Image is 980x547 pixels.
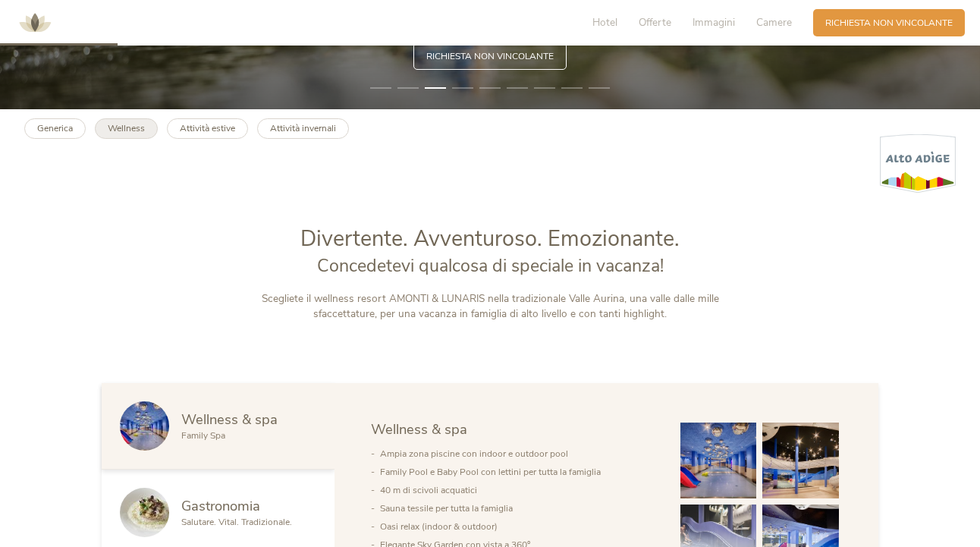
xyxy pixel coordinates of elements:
[317,254,664,278] span: Concedetevi qualcosa di speciale in vacanza!
[693,15,735,30] span: Immagini
[371,420,467,439] span: Wellness & spa
[237,291,743,322] p: Scegliete il wellness resort AMONTI & LUNARIS nella tradizionale Valle Aurina, una valle dalle mi...
[37,122,73,134] b: Generica
[257,118,349,139] a: Attività invernali
[300,224,680,253] span: Divertente. Avventuroso. Emozionante.
[181,496,260,515] span: Gastronomia
[95,118,158,139] a: Wellness
[180,122,235,134] b: Attività estive
[426,50,554,63] span: Richiesta non vincolante
[592,15,617,30] span: Hotel
[756,15,792,30] span: Camere
[270,122,336,134] b: Attività invernali
[24,118,86,139] a: Generica
[880,134,956,193] img: Alto Adige
[108,122,145,134] b: Wellness
[380,445,656,463] li: Ampia zona piscine con indoor e outdoor pool
[380,481,656,499] li: 40 m di scivoli acquatici
[167,118,248,139] a: Attività estive
[181,516,292,528] span: Salutare. Vital. Tradizionale.
[825,17,953,30] span: Richiesta non vincolante
[181,410,278,429] span: Wellness & spa
[380,499,656,517] li: Sauna tessile per tutta la famiglia
[639,15,671,30] span: Offerte
[380,463,656,481] li: Family Pool e Baby Pool con lettini per tutta la famiglia
[181,429,225,442] span: Family Spa
[12,18,58,27] a: AMONTI & LUNARIS Wellnessresort
[380,517,656,536] li: Oasi relax (indoor & outdoor)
